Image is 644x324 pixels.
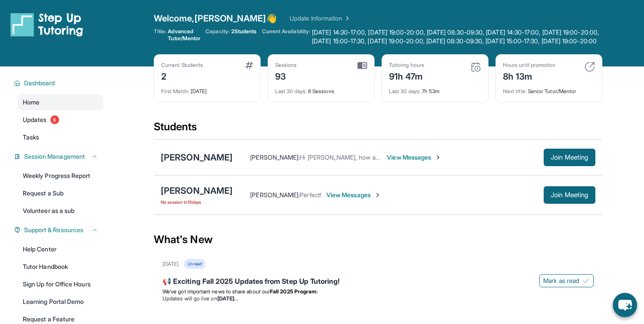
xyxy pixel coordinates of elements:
[503,69,556,83] div: 8h 13m
[389,62,424,69] div: Tutoring hours
[23,115,47,124] span: Updates
[326,191,381,199] span: View Messages
[543,276,579,285] span: Mark as read
[168,28,200,42] span: Advanced Tutor/Mentor
[161,62,203,69] div: Current Students
[290,14,351,23] a: Update Information
[161,69,203,83] div: 2
[231,28,257,35] span: 2 Students
[21,152,98,161] button: Session Management
[217,295,238,302] strong: [DATE]
[544,149,595,166] button: Join Meeting
[270,288,318,295] strong: Fall 2025 Program:
[21,79,98,87] button: Dashboard
[163,288,270,295] span: We’ve got important news to share about our
[18,276,103,292] a: Sign Up for Office Hours
[24,79,55,87] span: Dashboard
[18,185,103,201] a: Request a Sub
[23,98,39,107] span: Home
[374,192,381,199] img: Chevron-Right
[389,69,424,83] div: 91h 47m
[18,294,103,310] a: Learning Portal Demo
[245,62,253,69] img: card
[205,28,230,35] span: Capacity:
[163,295,594,302] li: Updates will go live on
[613,293,637,317] button: chat-button
[250,153,300,161] span: [PERSON_NAME] :
[11,12,83,37] img: logo
[583,277,590,284] img: Mark as read
[342,14,351,23] img: Chevron Right
[24,226,83,234] span: Support & Resources
[312,28,602,45] span: [DATE] 14:30-17:00, [DATE] 19:00-20:00, [DATE] 08:30-09:30, [DATE] 14:30-17:00, [DATE] 19:00-20:0...
[275,83,367,95] div: 8 Sessions
[584,62,595,72] img: card
[184,259,205,269] div: Unread
[161,151,233,164] div: [PERSON_NAME]
[275,88,307,94] span: Last 30 days :
[435,154,442,161] img: Chevron-Right
[18,112,103,128] a: Updates6
[539,274,594,287] button: Mark as read
[275,62,297,69] div: Sessions
[389,88,421,94] span: Last 30 days :
[18,241,103,257] a: Help Center
[23,133,39,142] span: Tasks
[357,62,367,70] img: card
[161,199,233,206] span: No session in 15 days
[275,69,297,83] div: 93
[18,94,103,110] a: Home
[163,261,179,268] div: [DATE]
[18,259,103,275] a: Tutor Handbook
[163,276,594,288] div: 📢 Exciting Fall 2025 Updates from Step Up Tutoring!
[471,62,481,72] img: card
[161,185,233,197] div: [PERSON_NAME]
[544,186,595,204] button: Join Meeting
[503,83,595,95] div: Senior Tutor/Mentor
[503,62,556,69] div: Hours until promotion
[387,153,442,162] span: View Messages
[300,191,321,199] span: Perfect!
[50,115,59,124] span: 6
[300,153,488,161] span: Hi [PERSON_NAME], how are you? See you [DATE] at six thank you.
[154,28,166,42] span: Title:
[503,88,527,94] span: Next title :
[18,129,103,145] a: Tasks
[18,168,103,184] a: Weekly Progress Report
[161,83,253,95] div: [DATE]
[154,220,602,259] div: What's New
[21,226,98,234] button: Support & Resources
[551,192,588,198] span: Join Meeting
[250,191,300,199] span: [PERSON_NAME] :
[154,12,277,24] span: Welcome, [PERSON_NAME] 👋
[154,120,602,139] div: Students
[161,88,189,94] span: First Match :
[551,155,588,160] span: Join Meeting
[389,83,481,95] div: 7h 53m
[24,152,85,161] span: Session Management
[262,28,310,45] span: Current Availability:
[18,203,103,219] a: Volunteer as a sub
